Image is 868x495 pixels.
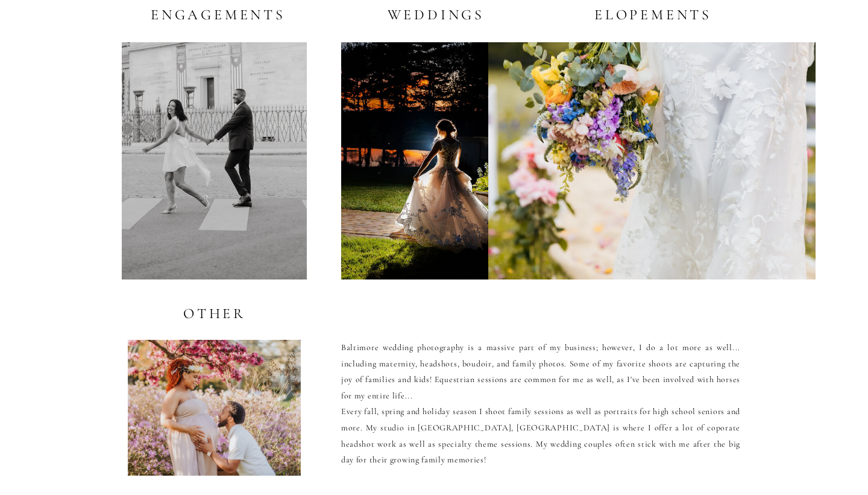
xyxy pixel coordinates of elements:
h2: elopements [592,7,712,22]
a: Weddings [382,7,485,22]
p: Baltimore wedding photography is a massive part of my business; however, I do a lot more as well.... [341,340,740,481]
h2: other [183,305,245,321]
a: engagements [151,7,278,22]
